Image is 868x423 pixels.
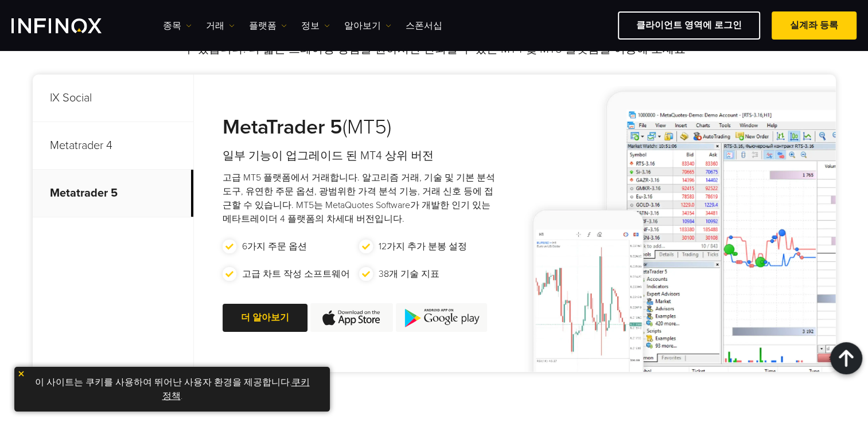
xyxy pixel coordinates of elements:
[223,171,496,226] p: 고급 MT5 플랫폼에서 거래합니다. 알고리즘 거래, 기술 및 기본 분석 도구, 유연한 주문 옵션, 광범위한 가격 분석 기능, 거래 신호 등에 접근할 수 있습니다. MT5는 M...
[33,75,193,122] p: IX Social
[772,11,857,40] a: 실계좌 등록
[618,11,760,40] a: 클라이언트 영역에 로그인
[379,267,439,281] p: 38개 기술 지표
[33,170,193,217] p: Metatrader 5
[223,304,308,332] a: 더 알아보기
[249,19,287,33] a: 플랫폼
[17,370,25,378] img: yellow close icon
[20,373,324,406] p: 이 사이트는 쿠키를 사용하여 뛰어난 사용자 환경을 제공합니다. .
[223,115,342,139] strong: MetaTrader 5
[223,115,496,140] h3: (MT5)
[406,19,442,33] a: 스폰서십
[163,19,192,33] a: 종목
[242,240,307,253] p: 6가지 주문 옵션
[11,18,129,33] a: INFINOX Logo
[206,19,235,33] a: 거래
[344,19,391,33] a: 알아보기
[379,240,467,253] p: 12가지 추가 분봉 설정
[33,122,193,170] p: Metatrader 4
[301,19,330,33] a: 정보
[223,148,496,164] h4: 일부 기능이 업그레이드 된 MT4 상위 버전
[242,267,350,281] p: 고급 차트 작성 소프트웨어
